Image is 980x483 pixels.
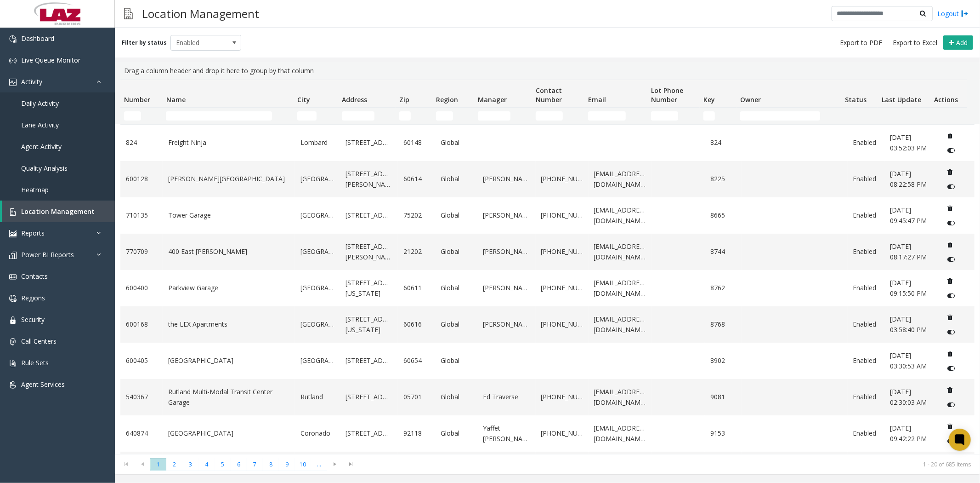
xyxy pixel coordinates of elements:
[9,57,17,64] img: 'icon'
[943,434,960,448] button: Disable
[736,108,841,124] td: Owner Filter
[890,132,932,153] a: [DATE] 03:52:03 PM
[710,174,736,184] a: 8225
[168,356,289,366] a: [GEOGRAPHIC_DATA]
[168,247,289,257] a: 400 East [PERSON_NAME]
[21,358,49,367] span: Rule Sets
[120,62,974,80] div: Drag a column header and drop it here to group by that column
[294,108,338,124] td: City Filter
[441,247,472,257] a: Global
[710,138,736,148] a: 824
[168,174,289,184] a: [PERSON_NAME][GEOGRAPHIC_DATA]
[541,210,583,220] a: [PHONE_NUMBER]
[478,111,510,121] input: Manager Filter
[9,252,17,259] img: 'icon'
[853,319,879,329] a: Enabled
[343,458,359,471] span: Go to the last page
[937,9,969,18] a: Logout
[840,38,882,47] span: Export to PDF
[338,108,396,124] td: Address Filter
[182,458,198,471] span: Page 3
[327,458,343,471] span: Go to the next page
[943,419,957,434] button: Delete
[166,458,182,471] span: Page 2
[9,35,17,43] img: 'icon'
[126,356,157,366] a: 600405
[478,95,507,104] span: Manager
[890,351,932,371] a: [DATE] 03:30:53 AM
[943,179,960,194] button: Disable
[126,210,157,220] a: 710135
[853,428,879,438] a: Enabled
[9,79,17,86] img: 'icon'
[483,423,530,444] a: Yaffet [PERSON_NAME]
[9,338,17,345] img: 'icon'
[365,460,971,468] kendo-pager-info: 1 - 20 of 685 items
[584,108,647,124] td: Email Filter
[21,185,49,194] span: Heatmap
[2,201,115,222] a: Location Management
[740,95,761,104] span: Owner
[300,319,334,329] a: [GEOGRAPHIC_DATA]
[890,423,932,444] a: [DATE] 09:42:22 PM
[893,38,937,47] span: Export to Excel
[168,387,289,408] a: Rutland Multi-Modal Transit Center Garage
[943,201,957,216] button: Delete
[150,458,166,471] span: Page 1
[9,208,17,216] img: 'icon'
[21,56,80,64] span: Live Queue Monitor
[594,314,646,335] a: [EMAIL_ADDRESS][DOMAIN_NAME]
[853,283,879,293] a: Enabled
[889,36,941,49] button: Export to Excel
[441,138,472,148] a: Global
[710,247,736,257] a: 8744
[263,458,279,471] span: Page 8
[536,86,562,104] span: Contact Number
[651,86,683,104] span: Lot Phone Number
[890,169,927,188] span: [DATE] 08:22:58 PM
[198,458,215,471] span: Page 4
[403,174,430,184] a: 60614
[346,356,393,366] a: [STREET_ADDRESS]
[483,210,530,220] a: [PERSON_NAME]
[890,241,932,262] a: [DATE] 08:17:27 PM
[853,247,879,257] a: Enabled
[436,111,453,121] input: Region Filter
[740,111,820,121] input: Owner Filter
[943,325,960,339] button: Disable
[9,295,17,302] img: 'icon'
[943,346,957,361] button: Delete
[703,95,715,104] span: Key
[961,9,969,18] img: logout
[311,458,327,471] span: Page 11
[483,283,530,293] a: [PERSON_NAME]
[300,356,334,366] a: [GEOGRAPHIC_DATA]
[710,392,736,402] a: 9081
[841,108,878,124] td: Status Filter
[346,428,393,438] a: [STREET_ADDRESS]
[432,108,474,124] td: Region Filter
[943,310,957,325] button: Delete
[346,314,393,335] a: [STREET_ADDRESS][US_STATE]
[890,387,932,408] a: [DATE] 02:30:03 AM
[474,108,532,124] td: Manager Filter
[21,77,42,86] span: Activity
[120,108,162,124] td: Number Filter
[346,138,393,148] a: [STREET_ADDRESS]
[168,319,289,329] a: the LEX Apartments
[651,111,679,121] input: Lot Phone Number Filter
[21,380,65,389] span: Agent Services
[890,315,927,333] span: [DATE] 03:58:40 PM
[124,95,150,104] span: Number
[403,356,430,366] a: 60654
[853,356,879,366] a: Enabled
[21,34,54,43] span: Dashboard
[300,283,334,293] a: [GEOGRAPHIC_DATA]
[943,274,957,288] button: Delete
[247,458,263,471] span: Page 7
[399,95,409,104] span: Zip
[403,247,430,257] a: 21202
[300,174,334,184] a: [GEOGRAPHIC_DATA]
[943,397,960,412] button: Disable
[126,138,157,148] a: 824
